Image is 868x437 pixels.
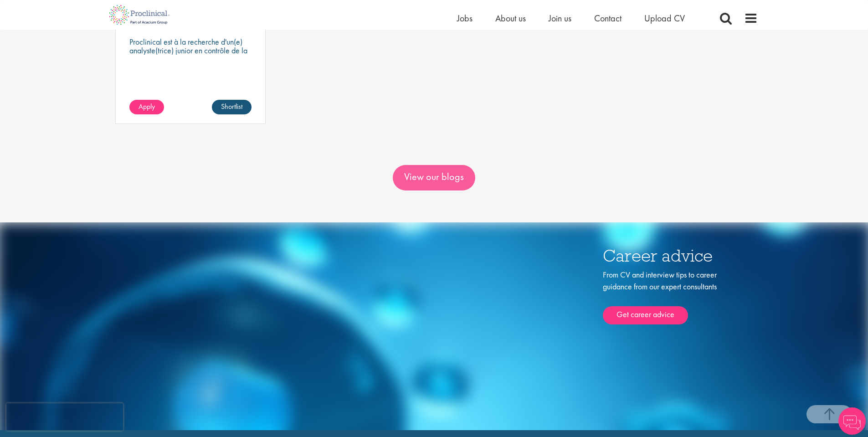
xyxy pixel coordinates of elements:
a: Join us [549,12,571,24]
a: About us [495,12,526,24]
a: Shortlist [212,100,252,114]
a: View our blogs [393,165,475,190]
h3: Career advice [603,247,726,265]
iframe: reCAPTCHA [6,403,123,431]
div: From CV and interview tips to career guidance from our expert consultants [603,269,726,324]
p: Proclinical est à la recherche d'un(e) analyste(trice) junior en contrôle de la qualité pour sout... [129,37,252,81]
span: Apply [139,102,155,111]
a: Get career advice [603,306,688,324]
a: Contact [594,12,621,24]
a: Upload CV [644,12,685,24]
a: Jobs [457,12,473,24]
img: Chatbot [838,407,866,435]
a: Apply [129,100,164,114]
